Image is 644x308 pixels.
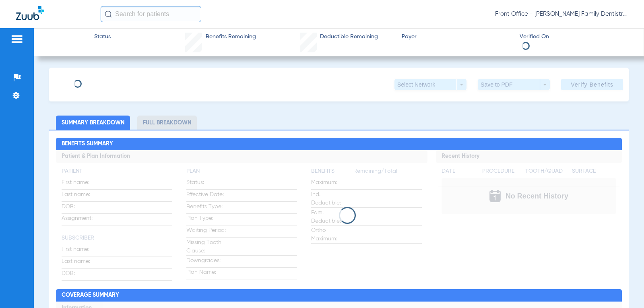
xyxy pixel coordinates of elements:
img: Search Icon [105,10,112,18]
li: Full Breakdown [137,116,197,130]
h2: Coverage Summary [56,289,621,302]
span: Deductible Remaining [320,33,378,41]
span: Payer [402,33,513,41]
img: hamburger-icon [10,34,23,44]
span: Benefits Remaining [206,33,256,41]
span: Verified On [520,33,631,41]
h2: Benefits Summary [56,138,621,151]
span: Front Office - [PERSON_NAME] Family Dentistry [495,10,628,18]
span: Status [94,33,111,41]
input: Search for patients [101,6,201,22]
img: Zuub Logo [16,6,44,20]
li: Summary Breakdown [56,116,130,130]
